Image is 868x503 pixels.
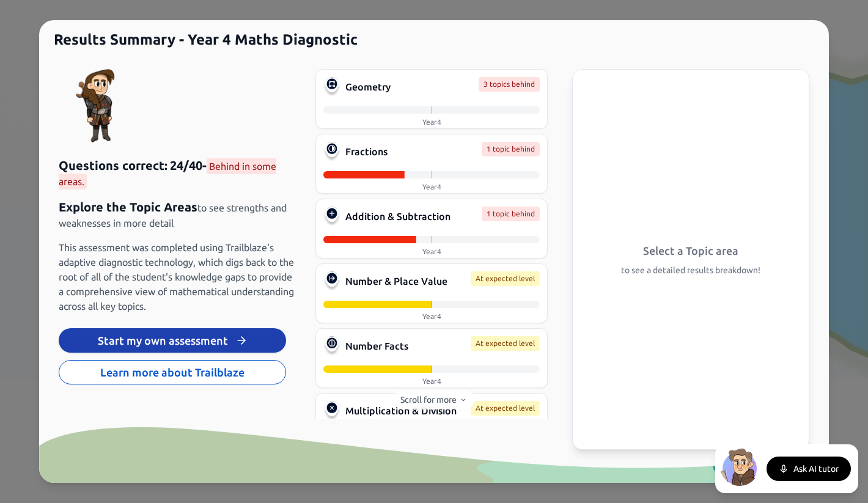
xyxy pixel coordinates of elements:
[471,336,540,351] span: At expected level
[323,271,340,291] img: Number & Place Value
[323,207,340,226] img: Addition & Subtraction
[345,339,408,353] span: Number Facts
[59,200,197,214] span: Explore the Topic Areas
[767,457,851,481] button: Ask AI tutor
[59,158,167,172] span: Questions correct:
[345,144,388,159] span: Fractions
[471,401,540,416] span: At expected level
[59,336,286,347] a: Start my own assessment
[323,336,340,356] img: Number Facts
[345,403,457,418] span: Multiplication & Division
[422,248,441,255] span: Year 4
[482,142,540,156] span: 1 topic behind
[323,77,340,97] img: Geometry
[345,209,451,224] span: Addition & Subtraction
[621,242,760,259] p: Select a Topic area
[482,207,540,221] span: 1 topic behind
[59,69,132,142] img: boy avatar
[621,264,760,276] p: to see a detailed results breakdown!
[59,328,286,353] button: Start my own assessment
[720,447,759,486] img: North
[39,20,829,50] h1: Results Summary - Year 4 Maths Diagnostic
[323,401,340,420] img: Multiplication & Division
[345,79,391,94] span: Geometry
[323,142,340,161] img: Fractions
[471,271,540,286] span: At expected level
[345,274,447,288] span: Number & Place Value
[59,360,286,384] button: Learn more about Trailblaze
[422,377,441,385] span: Year 4
[59,158,276,189] span: Behind in some areas.
[170,158,207,172] span: 24 / 40 -
[422,118,441,126] span: Year 4
[59,367,286,378] a: Learn more about Trailblaze
[59,202,287,229] span: to see strengths and weaknesses in more detail
[479,77,540,92] span: 3 topics behind
[422,183,441,191] span: Year 4
[422,312,441,320] span: Year 4
[400,394,457,406] span: Scroll for more
[59,240,296,314] span: This assessment was completed using Trailblaze's adaptive diagnostic technology, which digs back ...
